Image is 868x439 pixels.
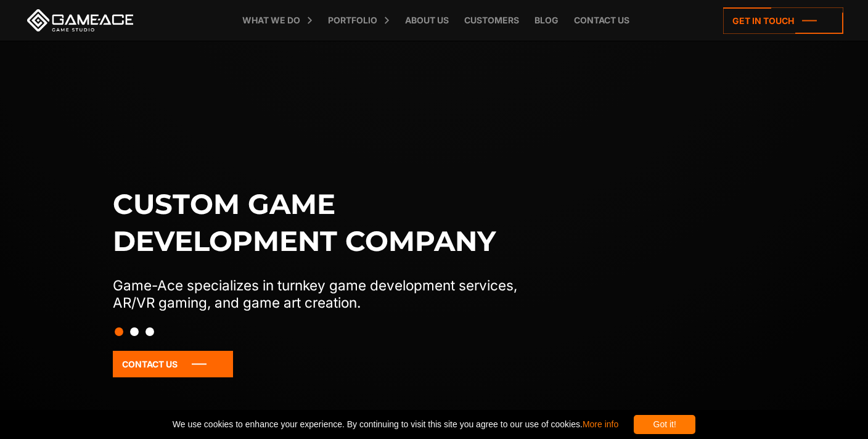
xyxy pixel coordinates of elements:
p: Game-Ace specializes in turnkey game development services, AR/VR gaming, and game art creation. [113,277,543,311]
h1: Custom game development company [113,186,543,260]
button: Slide 2 [130,321,139,342]
a: Get in touch [723,7,843,34]
span: We use cookies to enhance your experience. By continuing to visit this site you agree to our use ... [173,415,618,434]
button: Slide 1 [115,321,123,342]
a: More info [583,419,618,429]
div: Got it! [634,415,695,434]
button: Slide 3 [145,321,154,342]
a: Contact Us [113,351,233,377]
